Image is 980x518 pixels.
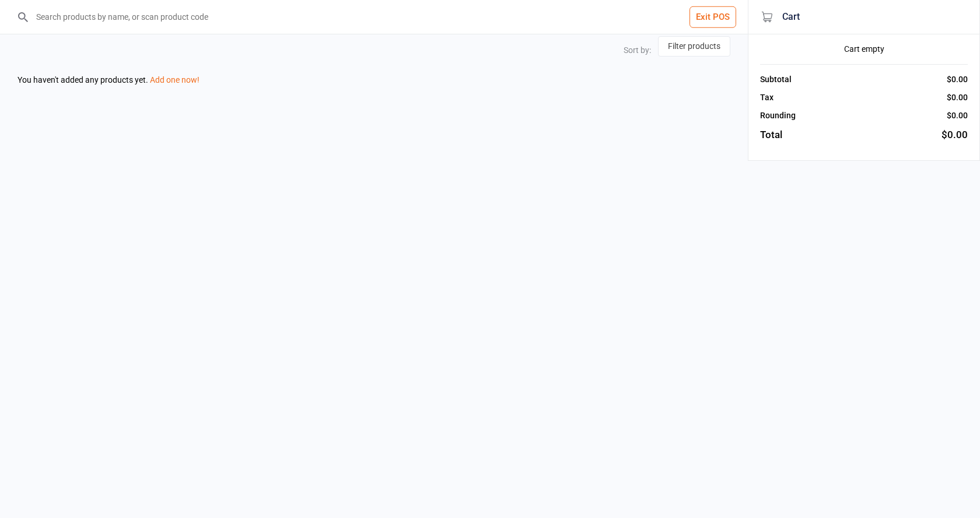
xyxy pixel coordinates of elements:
[760,91,773,104] div: Tax
[760,128,782,143] div: Total
[658,36,730,57] button: Filter products
[624,45,651,55] label: Sort by:
[760,43,968,55] div: Cart empty
[760,110,796,122] div: Rounding
[942,128,968,143] div: $0.00
[17,74,730,86] div: You haven't added any products yet.
[689,6,736,28] button: Exit POS
[947,110,968,122] div: $0.00
[947,91,968,104] div: $0.00
[760,73,792,86] div: Subtotal
[150,75,199,84] a: Add one now!
[947,73,968,86] div: $0.00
